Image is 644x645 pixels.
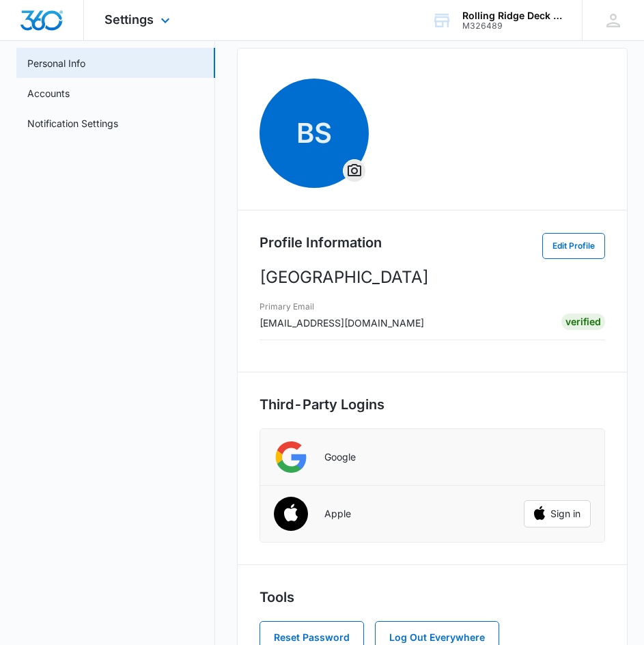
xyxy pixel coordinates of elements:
[27,86,70,100] a: Accounts
[260,301,424,313] h3: Primary Email
[462,10,562,21] div: account name
[524,500,591,527] button: Sign in
[260,79,369,188] span: BS
[344,160,365,182] button: Overflow Menu
[462,21,562,31] div: account id
[27,56,85,70] a: Personal Info
[561,314,605,330] div: Verified
[27,116,118,131] a: Notification Settings
[260,587,606,607] h2: Tools
[260,79,369,188] span: BSOverflow Menu
[104,12,154,27] span: Settings
[260,265,606,290] p: [GEOGRAPHIC_DATA]
[542,233,605,259] button: Edit Profile
[265,489,316,540] img: Apple
[324,508,351,520] p: Apple
[260,394,606,415] h2: Third-Party Logins
[260,232,382,253] h2: Profile Information
[260,317,424,329] span: [EMAIL_ADDRESS][DOMAIN_NAME]
[517,442,598,472] iframe: Sign in with Google Button
[274,440,308,474] img: Google
[324,451,356,463] p: Google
